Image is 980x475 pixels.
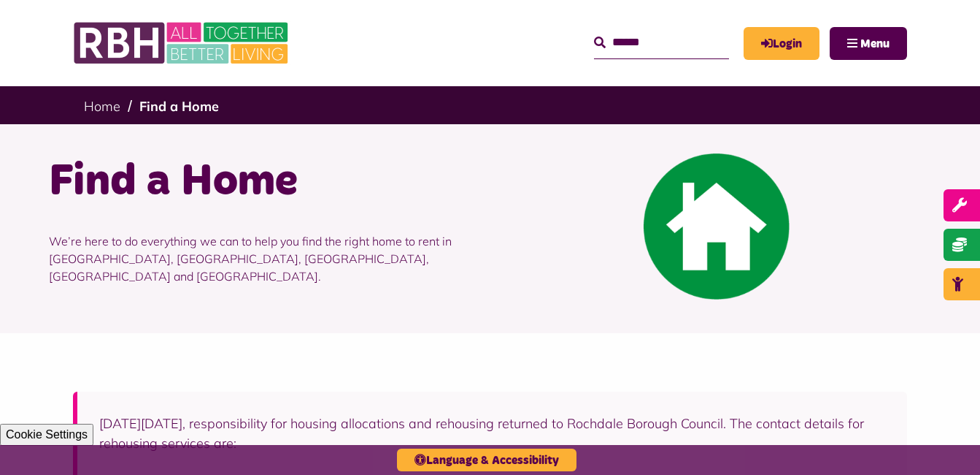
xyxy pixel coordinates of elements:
[397,449,576,471] button: Language & Accessibility
[73,15,292,72] img: RBH
[49,153,479,210] h1: Find a Home
[860,38,890,50] span: Menu
[644,153,790,300] img: Find A Home
[830,27,907,60] button: Navigation
[139,98,219,115] a: Find a Home
[49,210,479,307] p: We’re here to do everything we can to help you find the right home to rent in [GEOGRAPHIC_DATA], ...
[84,98,120,115] a: Home
[99,414,885,453] p: [DATE][DATE], responsibility for housing allocations and rehousing returned to Rochdale Borough C...
[744,27,819,60] a: MyRBH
